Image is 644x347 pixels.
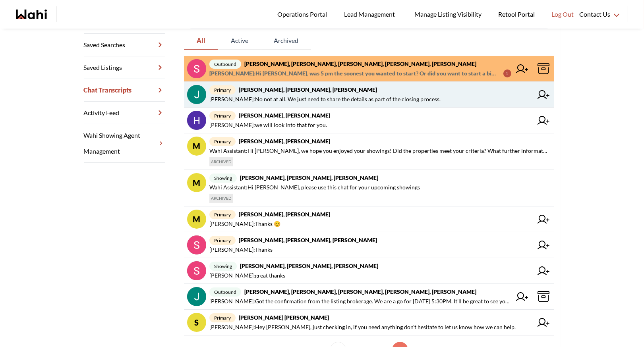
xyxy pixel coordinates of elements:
a: Mprimary[PERSON_NAME], [PERSON_NAME]Wahi Assistant:Hi [PERSON_NAME], we hope you enjoyed your sho... [184,133,554,170]
span: Retool Portal [498,9,537,19]
span: Lead Management [344,9,398,19]
span: primary [209,137,236,146]
span: primary [209,236,236,245]
a: primary[PERSON_NAME], [PERSON_NAME], [PERSON_NAME][PERSON_NAME]:Thanks [184,232,554,258]
span: [PERSON_NAME] : Hi [PERSON_NAME], was 5 pm the soonest you wanted to start? Or did you want to st... [209,69,497,78]
span: showing [209,173,237,183]
a: Mprimary[PERSON_NAME], [PERSON_NAME][PERSON_NAME]:Thanks 😊 [184,206,554,232]
img: chat avatar [187,111,206,130]
span: showing [209,262,237,271]
img: chat avatar [187,235,206,254]
strong: [PERSON_NAME] [PERSON_NAME] [239,314,329,321]
span: [PERSON_NAME] : Got the confirmation from the listing brokerage. We are a go for [DATE] 5:30PM. I... [209,297,511,306]
a: Mshowing[PERSON_NAME], [PERSON_NAME], [PERSON_NAME]Wahi Assistant:Hi [PERSON_NAME], please use th... [184,170,554,206]
span: Wahi Assistant : Hi [PERSON_NAME], please use this chat for your upcoming showings [209,183,420,192]
a: outbound[PERSON_NAME], [PERSON_NAME], [PERSON_NAME], [PERSON_NAME], [PERSON_NAME][PERSON_NAME]:Hi... [184,56,554,82]
strong: [PERSON_NAME], [PERSON_NAME], [PERSON_NAME] [240,174,378,181]
span: primary [209,85,236,94]
a: showing[PERSON_NAME], [PERSON_NAME], [PERSON_NAME][PERSON_NAME]:great thanks [184,258,554,284]
span: Active [218,32,261,49]
button: Archived [261,32,311,50]
span: primary [209,210,236,219]
strong: [PERSON_NAME], [PERSON_NAME], [PERSON_NAME] [240,262,378,269]
a: Wahi homepage [16,10,47,19]
span: Manage Listing Visibility [412,9,484,19]
span: outbound [209,287,241,297]
span: [PERSON_NAME] : Thanks [209,245,273,254]
div: M [187,173,206,192]
span: primary [209,313,236,322]
span: [PERSON_NAME] : No not at all. We just need to share the details as part of the closing process. [209,94,441,104]
span: ARCHIVED [209,157,233,166]
span: primary [209,111,236,120]
strong: [PERSON_NAME], [PERSON_NAME] [239,138,330,145]
span: [PERSON_NAME] : Hey [PERSON_NAME], just checking in, if you need anything don't hesitate to let u... [209,322,516,332]
a: Wahi Showing Agent Management [84,124,165,163]
a: primary[PERSON_NAME], [PERSON_NAME], [PERSON_NAME][PERSON_NAME]:No not at all. We just need to sh... [184,82,554,108]
span: Operations Portal [277,9,330,19]
span: Log Out [551,9,574,19]
span: All [184,32,218,49]
strong: [PERSON_NAME], [PERSON_NAME] [239,211,330,218]
button: All [184,32,218,50]
span: [PERSON_NAME] : Thanks 😊 [209,219,280,229]
a: Saved Searches [84,34,165,56]
img: chat avatar [187,59,206,78]
a: Chat Transcripts [84,79,165,102]
span: ARCHIVED [209,194,233,203]
img: chat avatar [187,85,206,104]
div: M [187,137,206,156]
span: outbound [209,60,241,69]
strong: [PERSON_NAME], [PERSON_NAME], [PERSON_NAME] [239,86,377,93]
a: Sprimary[PERSON_NAME] [PERSON_NAME][PERSON_NAME]:Hey [PERSON_NAME], just checking in, if you need... [184,310,554,335]
div: 1 [503,69,511,77]
a: Saved Listings [84,56,165,79]
span: [PERSON_NAME] : we will look into that for you. [209,120,327,130]
img: chat avatar [187,261,206,280]
img: chat avatar [187,287,206,306]
span: Wahi Assistant : Hi [PERSON_NAME], we hope you enjoyed your showings! Did the properties meet you... [209,146,548,156]
strong: [PERSON_NAME], [PERSON_NAME], [PERSON_NAME], [PERSON_NAME], [PERSON_NAME] [244,288,476,295]
div: M [187,210,206,229]
strong: [PERSON_NAME], [PERSON_NAME] [239,112,330,119]
span: [PERSON_NAME] : great thanks [209,271,285,280]
strong: [PERSON_NAME], [PERSON_NAME], [PERSON_NAME] [239,237,377,243]
button: Active [218,32,261,50]
strong: [PERSON_NAME], [PERSON_NAME], [PERSON_NAME], [PERSON_NAME], [PERSON_NAME] [244,60,476,67]
a: Activity Feed [84,102,165,124]
a: primary[PERSON_NAME], [PERSON_NAME][PERSON_NAME]:we will look into that for you. [184,108,554,133]
a: outbound[PERSON_NAME], [PERSON_NAME], [PERSON_NAME], [PERSON_NAME], [PERSON_NAME][PERSON_NAME]:Go... [184,284,554,310]
span: Archived [261,32,311,49]
div: S [187,313,206,332]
